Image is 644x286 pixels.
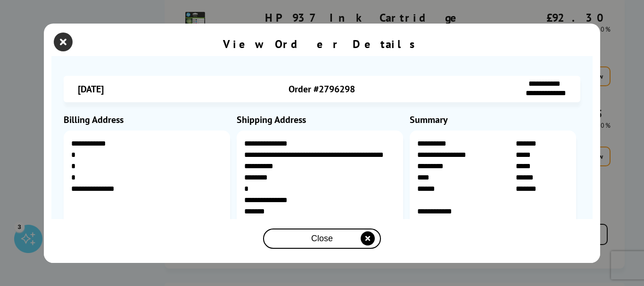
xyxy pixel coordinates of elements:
[78,83,104,95] span: [DATE]
[311,234,333,244] span: Close
[237,114,407,126] div: Shipping Address
[289,83,355,95] span: Order #2796298
[410,114,580,126] div: Summary
[263,229,381,249] button: close modal
[223,37,421,51] div: View Order Details
[64,114,234,126] div: Billing Address
[56,35,70,49] button: close modal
